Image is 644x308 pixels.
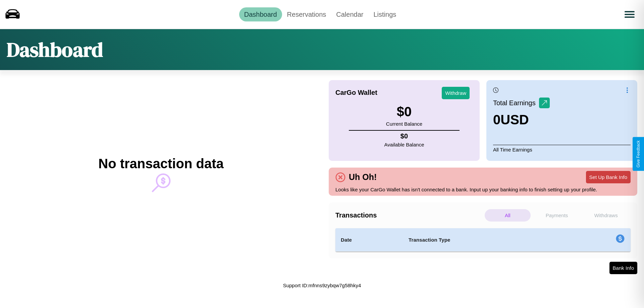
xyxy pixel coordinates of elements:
p: All [485,209,531,222]
p: Looks like your CarGo Wallet has isn't connected to a bank. Input up your banking info to finish ... [335,185,631,194]
button: Set Up Bank Info [586,171,631,183]
p: Current Balance [386,119,422,128]
p: Payments [534,209,580,222]
h3: 0 USD [493,112,550,127]
h1: Dashboard [7,36,103,63]
a: Listings [368,7,401,21]
button: Open menu [620,5,639,24]
h2: No transaction data [98,156,223,171]
p: Withdraws [583,209,629,222]
h3: $ 0 [386,104,422,119]
div: Give Feedback [636,140,641,168]
button: Withdraw [442,87,470,99]
a: Dashboard [239,7,282,21]
h4: CarGo Wallet [335,89,377,97]
button: Bank Info [609,262,637,274]
p: All Time Earnings [493,145,631,154]
p: Available Balance [384,140,424,149]
h4: $ 0 [384,132,424,140]
h4: Transactions [335,211,483,219]
p: Support ID: mfnns9zybqw7g58hky4 [283,281,361,290]
a: Calendar [331,7,368,21]
a: Reservations [282,7,331,21]
h4: Uh Oh! [345,172,380,182]
h4: Date [341,236,398,244]
h4: Transaction Type [409,236,561,244]
table: simple table [335,228,631,252]
p: Total Earnings [493,97,539,109]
